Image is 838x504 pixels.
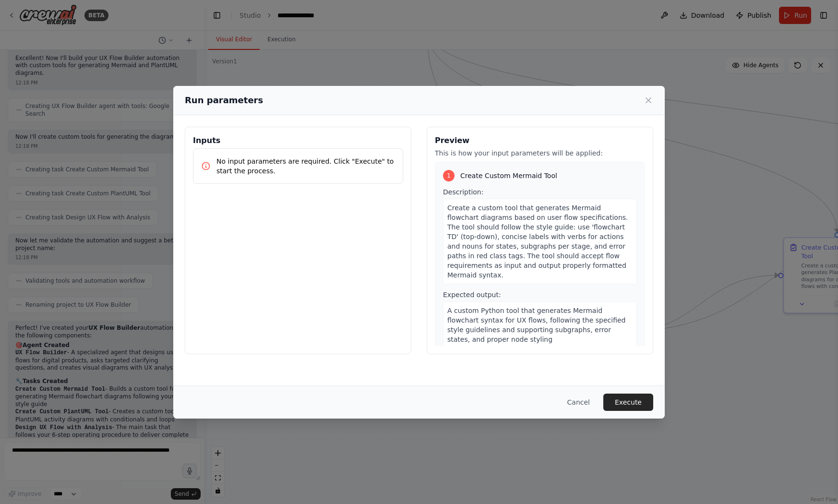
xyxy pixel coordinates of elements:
span: Create a custom tool that generates Mermaid flowchart diagrams based on user flow specifications.... [447,204,628,279]
span: A custom Python tool that generates Mermaid flowchart syntax for UX flows, following the specifie... [447,307,625,343]
p: No input parameters are required. Click "Execute" to start the process. [216,156,395,176]
span: Create Custom Mermaid Tool [460,171,557,180]
p: This is how your input parameters will be applied: [435,148,645,158]
span: Description: [443,188,483,196]
h3: Preview [435,135,645,146]
button: Execute [603,394,653,411]
div: 1 [443,170,455,181]
h2: Run parameters [185,94,263,107]
h3: Inputs [193,135,403,146]
span: Expected output: [443,291,501,299]
button: Cancel [560,394,598,411]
